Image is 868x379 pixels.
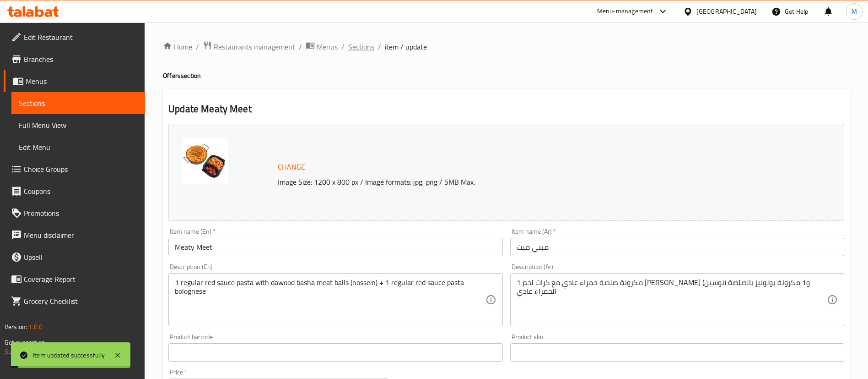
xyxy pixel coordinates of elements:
p: Image Size: 1200 x 800 px / Image formats: jpg, png / 5MB Max. [274,176,760,187]
span: 1.0.0 [28,321,43,333]
a: Home [163,41,192,52]
a: Menus [4,70,145,92]
a: Promotions [4,202,145,224]
span: Coupons [24,186,138,197]
span: M [852,6,857,16]
span: Edit Menu [19,142,138,153]
a: Sections [348,41,374,52]
span: Change [278,160,305,174]
span: Choice Groups [24,164,138,175]
input: Please enter product sku [510,343,844,362]
a: Menus [306,41,338,53]
span: Promotions [24,208,138,219]
div: Item updated successfully [33,350,105,360]
a: Edit Menu [11,136,145,158]
input: Please enter product barcode [168,343,502,362]
textarea: 1 regular red sauce pasta with dawood basha meat balls (nossein) + 1 regular red sauce pasta bolo... [175,278,485,322]
a: Branches [4,48,145,70]
a: Support.OpsPlatform [5,346,63,357]
nav: breadcrumb [163,41,850,53]
input: Enter name Ar [510,238,844,256]
a: Sections [11,92,145,114]
a: Coverage Report [4,268,145,290]
li: / [378,41,381,52]
a: Choice Groups [4,158,145,180]
button: Change [274,158,309,176]
li: / [341,41,345,52]
span: Restaurants management [214,41,295,52]
a: Full Menu View [11,114,145,136]
a: Edit Restaurant [4,26,145,48]
textarea: 1 مكرونة صلصة حمراء عادي مع كرات لحم [PERSON_NAME] (نوسين) و1 مكرونة بولونيز بالصلصة الحمراء عادي [517,278,827,322]
a: Grocery Checklist [4,290,145,312]
span: Get support on: [5,336,47,348]
span: Coverage Report [24,274,138,285]
span: Branches [24,54,138,65]
h2: Update Meaty Meet [168,102,844,116]
span: Version: [5,321,27,333]
div: Menu-management [597,6,653,17]
a: Restaurants management [203,41,295,53]
span: Menu disclaimer [24,230,138,241]
span: Full Menu View [19,120,138,131]
span: Edit Restaurant [24,32,138,43]
h4: Offers section [163,71,850,80]
span: item / update [385,41,427,52]
li: / [299,41,302,52]
input: Enter name En [168,238,502,256]
img: Meaty_meet638852841824141211.jpg [183,138,228,184]
span: Menus [26,76,138,87]
a: Upsell [4,246,145,268]
li: / [196,41,199,52]
a: Coupons [4,180,145,202]
div: [GEOGRAPHIC_DATA] [696,6,757,16]
span: Sections [19,98,138,109]
span: Grocery Checklist [24,296,138,307]
a: Menu disclaimer [4,224,145,246]
span: Menus [317,41,338,52]
span: Upsell [24,252,138,263]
